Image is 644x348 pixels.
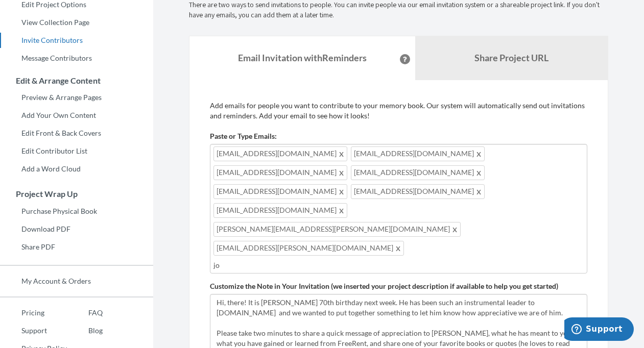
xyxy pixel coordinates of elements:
span: [EMAIL_ADDRESS][DOMAIN_NAME] [213,146,347,161]
a: Blog [67,323,103,338]
iframe: Opens a widget where you can chat to one of our agents [564,317,634,343]
input: Add contributor email(s) here... [213,260,584,271]
p: Add emails for people you want to contribute to your memory book. Our system will automatically s... [210,101,587,121]
label: Customize the Note in Your Invitation (we inserted your project description if available to help ... [210,281,558,291]
span: [EMAIL_ADDRESS][DOMAIN_NAME] [351,146,485,161]
label: Paste or Type Emails: [210,131,277,141]
strong: Email Invitation with Reminders [238,52,367,63]
a: FAQ [67,305,103,320]
h3: Edit & Arrange Content [1,76,153,85]
span: [EMAIL_ADDRESS][PERSON_NAME][DOMAIN_NAME] [213,241,404,256]
span: [EMAIL_ADDRESS][DOMAIN_NAME] [351,165,485,180]
b: Share Project URL [474,52,548,63]
span: [EMAIL_ADDRESS][DOMAIN_NAME] [351,184,485,199]
span: [EMAIL_ADDRESS][DOMAIN_NAME] [213,184,347,199]
h3: Project Wrap Up [1,189,153,198]
span: [PERSON_NAME][EMAIL_ADDRESS][PERSON_NAME][DOMAIN_NAME] [213,222,461,237]
span: [EMAIL_ADDRESS][DOMAIN_NAME] [213,203,347,218]
span: [EMAIL_ADDRESS][DOMAIN_NAME] [213,165,347,180]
